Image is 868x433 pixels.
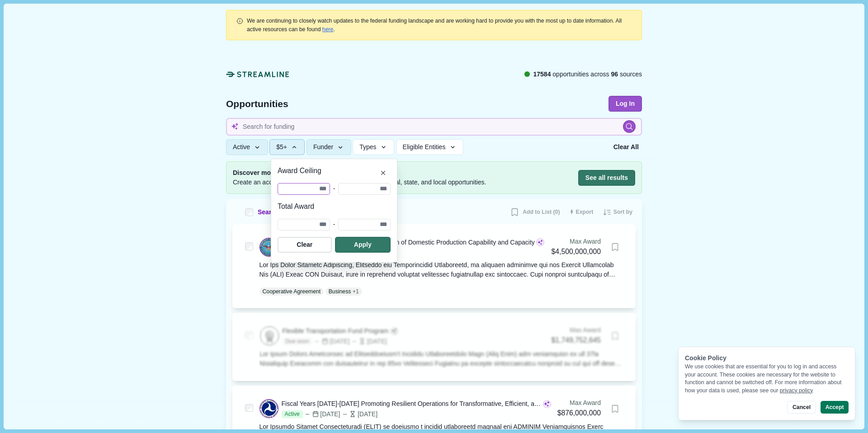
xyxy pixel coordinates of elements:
button: $5+ [269,139,305,155]
span: 17584 [533,71,551,78]
span: Types [359,143,376,151]
span: We are continuing to closely watch updates to the federal funding landscape and are working hard ... [247,18,622,32]
span: 96 [611,71,618,78]
img: badge.png [260,327,278,345]
a: privacy policy [780,387,813,394]
div: Lor Ips Dolor Sitametc Adipiscing, Elitseddo eiu Temporincidid Utlaboreetd, ma aliquaen adminimve... [259,260,623,279]
button: Log In [609,96,642,112]
div: [DATE] [314,337,349,346]
a: here [322,26,334,33]
div: $1,749,752,645 [552,335,601,346]
button: Add to List (0) [507,205,563,220]
button: Bookmark this grant. [607,239,623,255]
div: Lor Ipsum Dolors Ametconsec ad Elitseddoeiusm't Incididu Utlaboreetdolo Magn (Aliq Enim) adm veni... [259,349,623,368]
div: Flexible Transportation Fund Program [282,326,388,336]
p: Business [329,287,351,296]
span: Active [282,410,303,419]
div: We use cookies that are essential for you to log in and access your account. These cookies are ne... [685,363,849,395]
button: Export results to CSV (250 max) [566,205,597,220]
span: Award Ceiling [278,165,391,177]
div: Max Award [552,325,601,335]
div: [DATE] [342,409,377,419]
span: + 1 [353,287,359,296]
button: Active [226,139,268,155]
span: Active [233,143,250,151]
p: Cooperative Agreement [263,287,321,296]
div: [DATE] [351,337,387,346]
button: Sort by [599,205,636,220]
span: Create an account to access full coverage across all federal, state, and local opportunities. [233,178,486,187]
button: Funder [307,139,351,155]
button: Bookmark this grant. [607,401,623,417]
div: Fiscal Years [DATE]-[DATE] Promoting Resilient Operations for Transformative, Efficient, and Cost... [282,399,542,409]
img: DOT.png [260,400,278,418]
input: Search for funding [226,118,642,136]
div: Max Award [552,237,601,246]
span: Due soon [282,338,312,346]
span: opportunities across sources [533,70,642,79]
button: Clear All [610,139,642,155]
button: Bookmark this grant. [607,328,623,344]
div: . [247,17,632,33]
button: Apply [335,237,391,253]
span: Search results ( 703 ) [258,207,316,217]
button: Accept [821,401,849,414]
img: DOD.png [260,238,278,256]
button: Close [378,168,388,178]
button: Cancel [787,401,816,414]
span: Cookie Policy [685,354,726,362]
button: Types [353,139,394,155]
span: Total Award [278,201,391,212]
div: Max Award [557,398,601,408]
div: $876,000,000 [557,408,601,419]
div: [DATE] [304,409,340,419]
span: Discover more opportunities for free [233,168,486,178]
a: Defense Production Act Title III Expansion of Domestic Production Capability and CapacityActiveRo... [259,237,623,296]
span: Funder [313,143,333,151]
div: $4,500,000,000 [552,246,601,258]
button: Eligible Entities [396,139,463,155]
button: See all results [578,170,635,186]
div: Defense Production Act Title III Expansion of Domestic Production Capability and Capacity [282,238,535,247]
span: $5+ [276,143,287,151]
span: Opportunities [226,99,288,108]
span: - [333,183,335,195]
button: Clear [278,237,332,253]
span: - [333,219,335,231]
span: Eligible Entities [403,143,446,151]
